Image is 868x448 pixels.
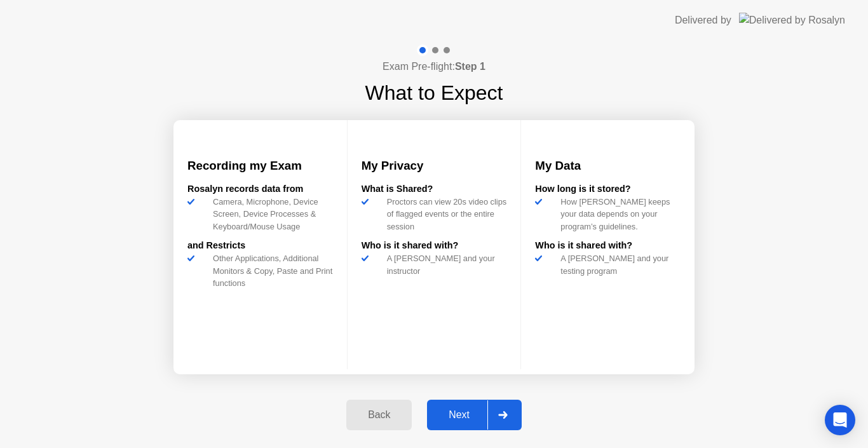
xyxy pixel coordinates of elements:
div: Camera, Microphone, Device Screen, Device Processes & Keyboard/Mouse Usage [208,196,333,233]
div: Who is it shared with? [362,239,507,253]
div: A [PERSON_NAME] and your testing program [555,252,681,276]
div: Proctors can view 20s video clips of flagged events or the entire session [382,196,507,233]
h3: My Data [535,157,681,175]
div: What is Shared? [362,182,507,196]
div: Who is it shared with? [535,239,681,253]
div: Back [350,409,408,421]
div: Open Intercom Messenger [825,405,855,435]
div: Delivered by [675,13,731,28]
h3: My Privacy [362,157,507,175]
div: Rosalyn records data from [187,182,333,196]
div: Other Applications, Additional Monitors & Copy, Paste and Print functions [208,252,333,289]
div: How long is it stored? [535,182,681,196]
button: Back [346,400,412,430]
div: A [PERSON_NAME] and your instructor [382,252,507,276]
h1: What to Expect [365,78,503,108]
h3: Recording my Exam [187,157,333,175]
button: Next [427,400,522,430]
div: How [PERSON_NAME] keeps your data depends on your program’s guidelines. [555,196,681,233]
img: Delivered by Rosalyn [739,13,845,27]
b: Step 1 [455,61,485,72]
h4: Exam Pre-flight: [383,59,485,74]
div: Next [431,409,487,421]
div: and Restricts [187,239,333,253]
